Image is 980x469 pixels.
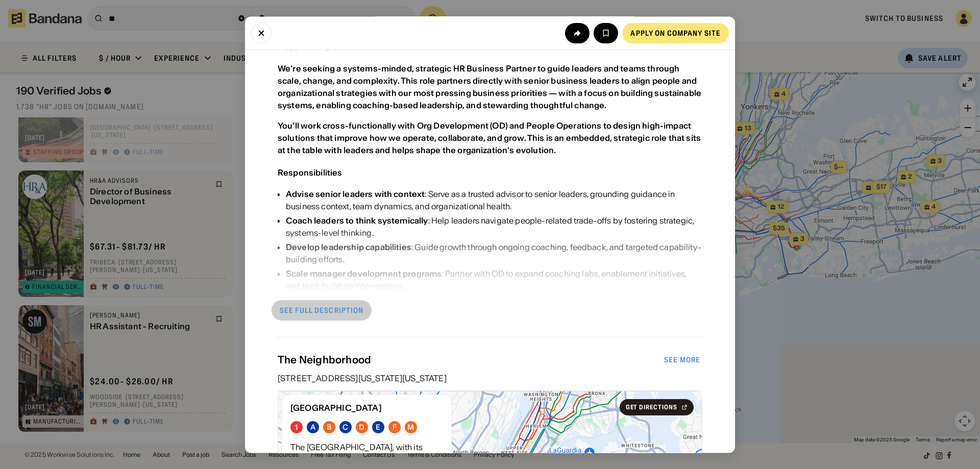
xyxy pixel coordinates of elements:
[393,423,397,432] div: F
[310,423,315,432] div: A
[286,241,702,266] div: : Guide growth through ongoing coaching, feedback, and targeted capability-building efforts.
[286,215,702,239] div: : Help leaders navigate people-related trade-offs by fostering strategic, systems-level thinking.
[626,405,677,411] div: Get Directions
[286,268,702,292] div: : Partner with OD to expand coaching labs, enablement initiatives, and trust-building interventions.
[359,423,364,432] div: D
[286,216,428,226] div: Coach leaders to think systemically
[286,189,425,200] div: Advise senior leaders with context
[664,357,700,364] div: See more
[278,375,702,383] div: [STREET_ADDRESS][US_STATE][US_STATE]
[295,423,298,432] div: 1
[251,22,272,43] button: Close
[278,354,662,366] div: The Neighborhood
[286,269,442,279] div: Scale manager development programs
[290,404,443,413] div: [GEOGRAPHIC_DATA]
[376,423,380,432] div: E
[278,121,701,156] div: You’ll work cross-functionally with Org Development (OD) and People Operations to design high-imp...
[286,242,411,253] div: Develop leadership capabilities
[280,307,363,314] div: See full description
[278,168,342,178] div: Responsibilities
[407,423,414,432] div: M
[327,423,332,432] div: B
[342,423,348,432] div: C
[286,188,702,213] div: : Serve as a trusted advisor to senior leaders, grounding guidance in business context, team dyna...
[278,64,701,111] div: We’re seeking a systems-minded, strategic HR Business Partner to guide leaders and teams through ...
[630,29,721,36] div: Apply on company site
[278,42,337,53] div: About the Role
